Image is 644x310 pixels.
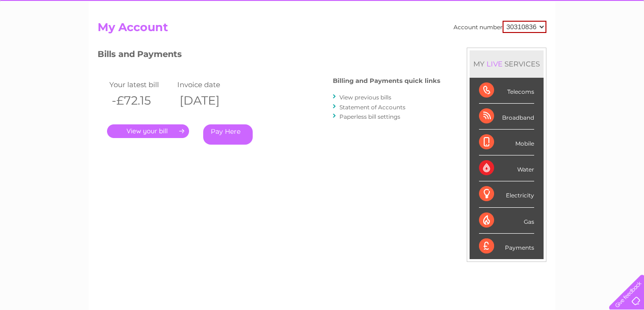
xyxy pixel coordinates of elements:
div: Gas [479,208,534,234]
div: Account number [454,21,546,33]
div: Electricity [479,181,534,207]
div: Payments [479,234,534,259]
th: [DATE] [175,91,243,110]
a: 0333 014 3131 [466,5,531,16]
a: View previous bills [339,94,391,101]
a: Contact [581,40,604,47]
img: logo.png [23,24,71,53]
a: . [107,124,189,138]
div: LIVE [485,59,504,68]
a: Statement of Accounts [339,104,405,111]
div: MY SERVICES [470,50,544,77]
h2: My Account [98,21,546,39]
td: Your latest bill [107,78,175,91]
div: Water [479,155,534,181]
div: Mobile [479,130,534,155]
h4: Billing and Payments quick links [333,77,440,84]
a: Pay Here [203,124,253,145]
div: Broadband [479,104,534,130]
a: Telecoms [528,40,556,47]
h3: Bills and Payments [98,48,440,64]
a: Water [478,40,496,47]
a: Blog [562,40,576,47]
a: Energy [502,40,522,47]
a: Paperless bill settings [339,113,400,120]
a: Log out [613,40,635,47]
div: Telecoms [479,78,534,104]
th: -£72.15 [107,91,175,110]
div: Clear Business is a trading name of Verastar Limited (registered in [GEOGRAPHIC_DATA] No. 3667643... [100,5,545,46]
td: Invoice date [175,78,243,91]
